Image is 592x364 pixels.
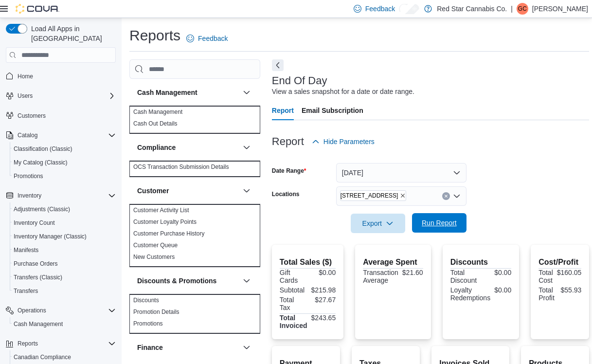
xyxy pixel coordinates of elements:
[272,75,327,87] h3: End Of Day
[272,167,306,175] label: Date Range
[14,172,43,180] span: Promotions
[133,297,159,304] a: Discounts
[557,269,582,276] div: $160.05
[10,230,120,243] button: Inventory Manager (Classic)
[129,204,260,267] div: Customer
[280,256,336,268] h2: Total Sales ($)
[483,269,511,276] div: $0.00
[14,318,116,330] span: Cash Management
[16,4,59,14] img: Cova
[129,26,180,45] h1: Reports
[14,318,63,330] a: Cash Management
[14,143,72,155] a: Classification (Classic)
[422,218,457,228] span: Run Report
[18,305,116,316] span: Operations
[14,157,68,168] a: My Catalog (Classic)
[14,244,116,256] span: Manifests
[133,242,178,249] a: Customer Queue
[14,205,70,213] span: Adjustments (Classic)
[14,273,62,281] span: Transfers (Classic)
[309,269,336,276] div: $0.00
[14,244,38,256] a: Manifests
[10,284,120,298] button: Transfers
[14,157,116,168] span: My Catalog (Classic)
[14,231,87,242] a: Inventory Manager (Classic)
[133,230,205,237] a: Customer Purchase History
[137,143,239,152] button: Compliance
[2,128,120,142] button: Catalog
[450,256,512,268] h2: Discounts
[538,286,556,302] div: Total Profit
[14,258,58,270] a: Purchase Orders
[312,132,375,151] button: Hide Parameters
[10,257,120,271] button: Purchase Orders
[14,258,116,270] span: Purchase Orders
[18,109,116,122] span: Customers
[241,185,252,197] button: Customer
[10,156,120,169] button: My Catalog (Classic)
[133,320,163,327] a: Promotions
[351,214,405,233] button: Export
[241,342,252,353] button: Finance
[272,59,284,71] button: Next
[311,314,336,322] div: $243.65
[450,269,479,284] div: Total Discount
[14,287,38,295] span: Transfers
[18,129,116,141] span: Catalog
[14,233,87,240] span: Inventory Manager (Classic)
[2,69,120,83] button: Home
[137,276,216,286] h3: Discounts & Promotions
[14,203,70,215] a: Adjustments (Classic)
[14,219,55,227] span: Inventory Count
[10,350,120,364] button: Canadian Compliance
[2,89,120,103] button: Users
[14,285,38,297] a: Transfers
[18,190,41,201] button: Inventory
[14,272,62,283] a: Transfers (Classic)
[241,87,252,98] button: Cash Management
[18,110,46,122] a: Customers
[18,190,116,201] span: Inventory
[538,269,553,284] div: Total Cost
[14,260,58,268] span: Purchase Orders
[137,186,169,196] h3: Customer
[14,145,72,153] span: Classification (Classic)
[18,307,46,314] span: Operations
[272,87,414,97] div: View a sales snapshot for a date or date range.
[18,73,33,80] span: Home
[10,317,120,331] button: Cash Management
[137,88,197,97] h3: Cash Management
[453,192,461,200] button: Open list of options
[133,109,182,115] a: Cash Management
[18,70,116,82] span: Home
[186,29,228,48] a: Feedback
[494,286,511,294] div: $0.00
[363,256,423,268] h2: Average Spent
[14,231,116,242] span: Inventory Manager (Classic)
[137,276,239,286] button: Discounts & Promotions
[18,305,46,316] button: Operations
[18,71,33,82] a: Home
[137,143,176,152] h3: Compliance
[14,351,71,363] a: Canadian Compliance
[133,218,197,225] a: Customer Loyalty Points
[336,163,466,182] button: [DATE]
[198,34,228,43] span: Feedback
[412,213,466,233] button: Run Report
[280,314,307,329] strong: Total Invoiced
[517,3,528,15] div: Gianfranco Catalano
[10,169,120,183] button: Promotions
[18,90,116,102] span: Users
[137,343,239,352] button: Finance
[137,88,239,97] button: Cash Management
[14,285,116,297] span: Transfers
[10,243,120,257] button: Manifests
[14,203,116,215] span: Adjustments (Classic)
[2,304,120,317] button: Operations
[18,92,33,100] span: Users
[18,338,38,349] button: Reports
[18,90,33,102] button: Users
[309,296,336,304] div: $27.67
[400,193,406,199] button: Remove 15191 Yonge St. from selection in this group
[363,269,398,284] div: Transaction Average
